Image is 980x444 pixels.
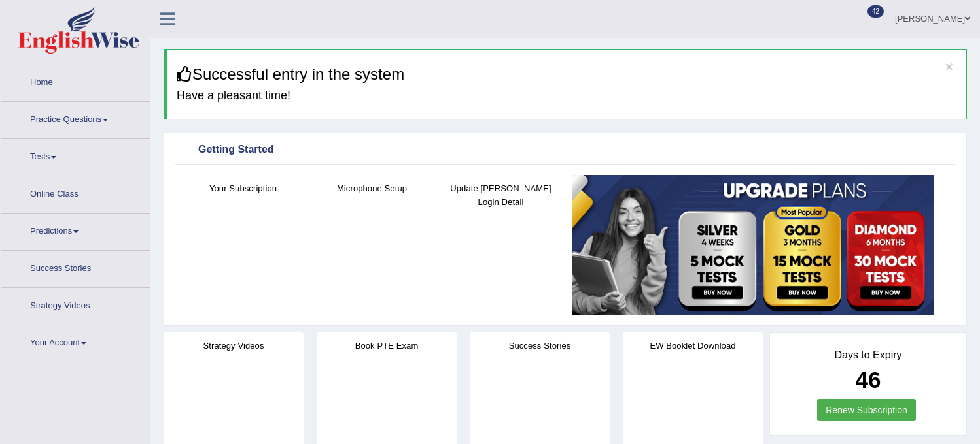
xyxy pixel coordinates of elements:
[164,339,304,353] h4: Strategy Videos
[1,214,150,246] a: Predictions
[945,59,953,73] button: ×
[177,66,956,83] h3: Successful entry in the system
[177,89,956,103] h4: Have a pleasant time!
[1,251,150,283] a: Success Stories
[317,339,457,353] h4: Book PTE Exam
[443,182,559,209] h4: Update [PERSON_NAME] Login Detail
[470,339,610,353] h4: Success Stories
[784,349,952,361] h4: Days to Expiry
[179,140,952,160] div: Getting Started
[867,5,884,18] span: 42
[623,339,763,353] h4: EW Booklet Download
[314,182,430,195] h4: Microphone Setup
[1,176,150,209] a: Online Class
[1,102,150,135] a: Practice Questions
[1,65,150,97] a: Home
[572,175,934,315] img: small5.jpg
[1,288,150,321] a: Strategy Videos
[856,367,881,392] b: 46
[185,182,301,195] h4: Your Subscription
[817,399,916,421] a: Renew Subscription
[1,139,150,172] a: Tests
[1,325,150,358] a: Your Account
